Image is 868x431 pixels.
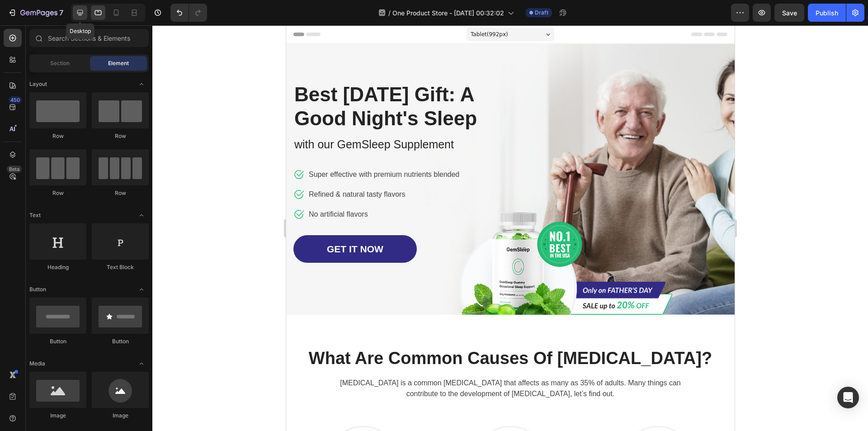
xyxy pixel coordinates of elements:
[50,59,70,67] span: Section
[170,4,207,22] div: Undo/Redo
[816,8,838,18] div: Publish
[29,412,86,420] div: Image
[29,360,45,368] span: Media
[29,263,86,271] div: Heading
[134,208,149,223] span: Toggle open
[92,189,149,197] div: Row
[29,189,86,197] div: Row
[134,77,149,91] span: Toggle open
[4,4,67,22] button: 7
[29,337,86,346] div: Button
[535,9,548,17] span: Draft
[59,7,63,18] p: 7
[29,29,149,47] input: Search Sections & Elements
[92,132,149,140] div: Row
[774,4,804,22] button: Save
[29,80,47,88] span: Layout
[29,285,46,294] span: Button
[837,387,859,408] div: Open Intercom Messenger
[286,25,735,431] iframe: Design area
[92,337,149,346] div: Button
[29,211,41,219] span: Text
[7,166,22,173] div: Beta
[9,96,22,104] div: 450
[782,9,797,17] span: Save
[134,282,149,297] span: Toggle open
[808,4,846,22] button: Publish
[29,132,86,140] div: Row
[388,8,391,18] span: /
[108,59,129,67] span: Element
[134,356,149,371] span: Toggle open
[392,8,504,18] span: One Product Store - [DATE] 00:32:02
[92,412,149,420] div: Image
[92,263,149,271] div: Text Block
